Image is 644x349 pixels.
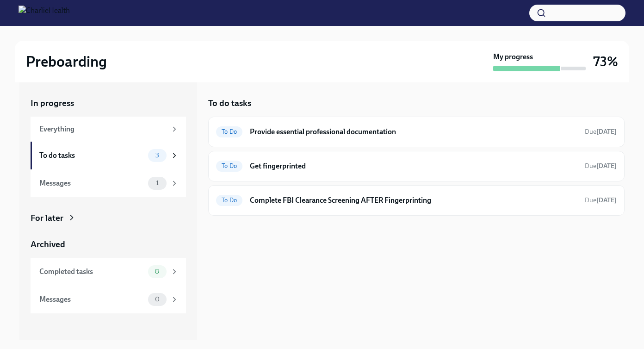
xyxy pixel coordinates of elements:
[250,195,577,206] h6: Complete FBI Clearance Screening AFTER Fingerprinting
[208,97,251,109] h5: To do tasks
[585,128,617,136] span: Due
[31,142,186,169] a: To do tasks3
[19,6,70,20] img: CharlieHealth
[216,197,242,204] span: To Do
[31,286,186,313] a: Messages0
[39,267,144,277] div: Completed tasks
[216,193,617,208] a: To DoComplete FBI Clearance Screening AFTER FingerprintingDue[DATE]
[150,180,164,187] span: 1
[585,196,617,204] span: Due
[26,52,107,71] h2: Preboarding
[31,212,186,224] a: For later
[493,52,533,62] strong: My progress
[216,159,617,174] a: To DoGet fingerprintedDue[DATE]
[31,258,186,286] a: Completed tasks8
[596,128,617,136] strong: [DATE]
[596,162,617,170] strong: [DATE]
[149,296,165,303] span: 0
[31,169,186,197] a: Messages1
[250,127,577,137] h6: Provide essential professional documentation
[585,196,617,205] span: August 21st, 2025 08:00
[216,125,617,139] a: To DoProvide essential professional documentationDue[DATE]
[31,97,186,109] a: In progress
[39,178,144,188] div: Messages
[150,152,165,159] span: 3
[31,238,186,250] a: Archived
[39,150,144,161] div: To do tasks
[593,53,618,70] h3: 73%
[39,124,167,134] div: Everything
[31,117,186,142] a: Everything
[216,162,242,169] span: To Do
[585,162,617,170] span: August 18th, 2025 08:00
[596,196,617,204] strong: [DATE]
[149,268,165,275] span: 8
[585,127,617,136] span: August 18th, 2025 08:00
[39,294,144,305] div: Messages
[250,161,577,171] h6: Get fingerprinted
[585,162,617,170] span: Due
[216,128,242,135] span: To Do
[31,212,63,224] div: For later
